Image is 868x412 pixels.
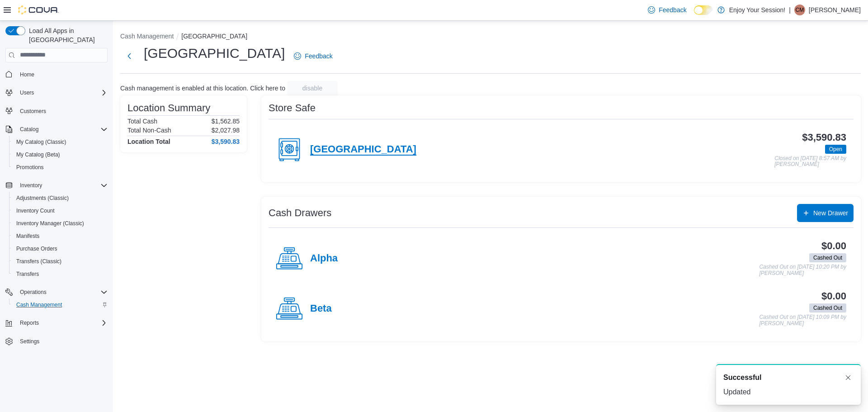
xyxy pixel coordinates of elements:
[13,256,108,267] span: Transfers (Classic)
[20,71,34,78] span: Home
[9,217,111,230] button: Inventory Manager (Classic)
[20,182,42,189] span: Inventory
[20,338,39,345] span: Settings
[644,1,690,19] a: Feedback
[16,69,38,80] a: Home
[13,162,47,173] a: Promotions
[659,5,686,14] span: Feedback
[2,179,111,192] button: Inventory
[16,301,62,308] span: Cash Management
[13,243,61,254] a: Purchase Orders
[16,124,108,135] span: Catalog
[729,5,786,15] p: Enjoy Your Session!
[813,304,842,312] span: Cashed Out
[2,68,111,81] button: Home
[821,241,846,251] h3: $0.00
[796,5,804,15] span: CM
[2,86,111,99] button: Users
[269,208,331,218] h3: Cash Drawers
[13,205,58,216] a: Inventory Count
[16,69,108,80] span: Home
[759,314,846,327] p: Cashed Out on [DATE] 10:09 PM by [PERSON_NAME]
[16,151,60,158] span: My Catalog (Beta)
[9,136,111,148] button: My Catalog (Classic)
[809,253,846,262] span: Cashed Out
[16,138,66,146] span: My Catalog (Classic)
[127,127,171,134] h6: Total Non-Cash
[16,270,39,278] span: Transfers
[13,149,108,160] span: My Catalog (Beta)
[797,204,854,222] button: New Drawer
[120,32,861,43] nav: An example of EuiBreadcrumbs
[16,287,108,298] span: Operations
[794,5,805,15] div: Christina Mitchell
[20,126,38,133] span: Catalog
[723,372,854,383] div: Notification
[13,243,108,254] span: Purchase Orders
[13,218,88,229] a: Inventory Manager (Classic)
[13,299,66,310] a: Cash Management
[2,123,111,136] button: Catalog
[9,268,111,280] button: Transfers
[2,286,111,298] button: Operations
[127,118,157,125] h6: Total Cash
[13,193,72,204] a: Adjustments (Classic)
[809,303,846,313] span: Cashed Out
[16,287,50,298] button: Operations
[802,132,846,143] h3: $3,590.83
[16,180,46,191] button: Inventory
[9,230,111,242] button: Manifests
[20,319,39,327] span: Reports
[144,44,285,62] h1: [GEOGRAPHIC_DATA]
[120,47,138,65] button: Next
[13,205,108,216] span: Inventory Count
[269,103,316,114] h3: Store Safe
[120,85,285,92] p: Cash management is enabled at this location. Click here to
[16,317,108,328] span: Reports
[16,258,61,265] span: Transfers (Classic)
[809,5,861,15] p: [PERSON_NAME]
[16,336,43,347] a: Settings
[9,192,111,204] button: Adjustments (Classic)
[310,144,416,156] h4: [GEOGRAPHIC_DATA]
[789,5,791,15] p: |
[723,387,854,398] div: Updated
[305,52,332,61] span: Feedback
[16,245,57,252] span: Purchase Orders
[13,231,43,242] a: Manifests
[694,5,713,15] input: Dark Mode
[821,291,846,302] h3: $0.00
[181,33,247,40] button: [GEOGRAPHIC_DATA]
[2,317,111,329] button: Reports
[16,207,55,214] span: Inventory Count
[16,87,108,98] span: Users
[13,137,70,147] a: My Catalog (Classic)
[13,299,108,310] span: Cash Management
[13,231,108,242] span: Manifests
[843,372,854,383] button: Dismiss toast
[16,336,108,347] span: Settings
[723,372,761,383] span: Successful
[829,145,842,153] span: Open
[813,254,842,262] span: Cashed Out
[20,108,46,115] span: Customers
[16,317,42,328] button: Reports
[16,87,38,98] button: Users
[120,33,174,40] button: Cash Management
[9,242,111,255] button: Purchase Orders
[16,124,42,135] button: Catalog
[9,161,111,174] button: Promotions
[16,232,39,240] span: Manifests
[20,289,47,296] span: Operations
[759,264,846,276] p: Cashed Out on [DATE] 10:20 PM by [PERSON_NAME]
[9,298,111,311] button: Cash Management
[212,138,240,145] h4: $3,590.83
[9,204,111,217] button: Inventory Count
[13,162,108,173] span: Promotions
[127,138,170,145] h4: Location Total
[310,253,338,265] h4: Alpha
[13,137,108,147] span: My Catalog (Classic)
[16,220,84,227] span: Inventory Manager (Classic)
[13,218,108,229] span: Inventory Manager (Classic)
